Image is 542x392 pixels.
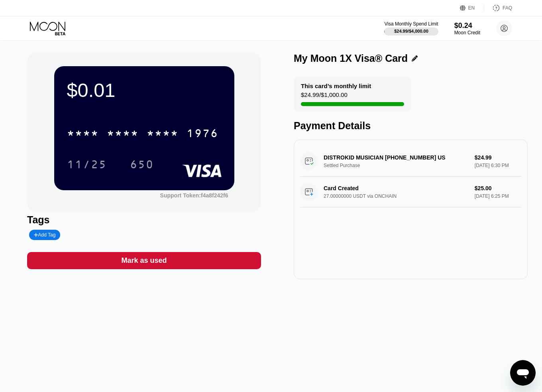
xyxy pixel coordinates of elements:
div: Payment Details [294,120,528,132]
div: $0.01 [67,79,222,101]
div: EN [468,5,475,11]
div: 650 [124,154,160,174]
div: Support Token: f4a8f242f6 [160,192,228,199]
div: My Moon 1X Visa® Card [294,53,408,64]
div: Support Token:f4a8f242f6 [160,192,228,199]
div: 11/25 [61,154,113,174]
div: Mark as used [27,252,261,269]
div: Tags [27,214,261,226]
div: 1976 [187,128,218,141]
div: FAQ [503,5,512,11]
div: EN [460,4,484,12]
div: 11/25 [67,159,107,172]
div: $0.24 [454,22,480,30]
div: Mark as used [121,256,167,265]
div: Visa Monthly Spend Limit [384,21,438,27]
div: $24.99 / $4,000.00 [394,29,428,33]
div: Moon Credit [454,30,480,35]
div: 650 [130,159,154,172]
div: Add Tag [34,232,55,238]
iframe: Кнопка запуска окна обмена сообщениями [510,360,536,386]
div: This card’s monthly limit [301,83,371,89]
div: $24.99 / $1,000.00 [301,91,348,102]
div: FAQ [484,4,512,12]
div: Add Tag [29,230,60,240]
div: $0.24Moon Credit [454,22,480,35]
div: Visa Monthly Spend Limit$24.99/$4,000.00 [384,21,438,35]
